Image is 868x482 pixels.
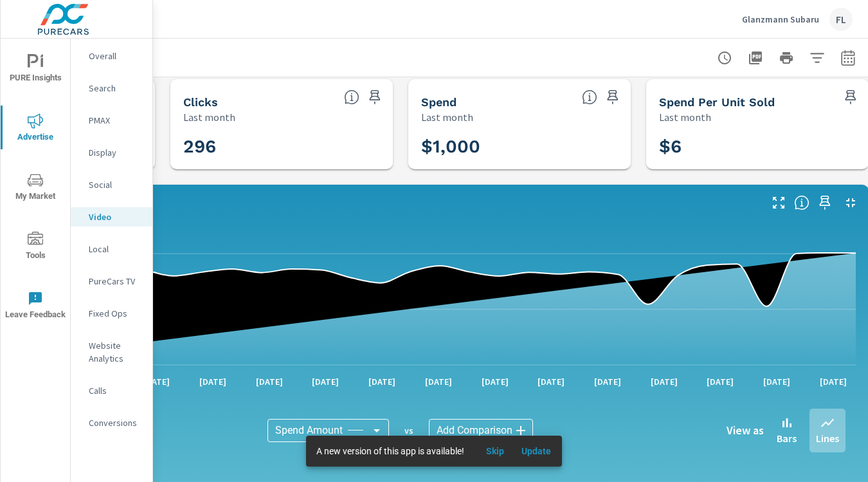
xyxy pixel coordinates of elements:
[659,136,856,158] h3: $6
[1,39,70,335] div: nav menu
[134,375,179,388] p: [DATE]
[840,192,861,213] button: Minimize Widget
[794,195,809,210] span: Understand Video data over time and see how metrics compare to each other.
[71,143,152,162] div: Display
[815,192,835,213] span: Save this to your personalized report
[642,375,687,388] p: [DATE]
[582,89,597,105] span: The amount of money spent on advertising during the period.
[698,375,743,388] p: [DATE]
[602,87,623,107] span: Save this to your personalized report
[89,50,142,62] p: Overall
[421,136,618,158] h3: $1,000
[659,95,775,109] h5: Spend Per Unit Sold
[183,136,380,158] h3: 296
[743,45,768,71] button: "Export Report to PDF"
[480,445,511,457] span: Skip
[811,375,856,388] p: [DATE]
[5,54,66,86] span: PURE Insights
[89,82,142,95] p: Search
[71,207,152,227] div: Video
[247,375,292,388] p: [DATE]
[5,232,66,263] span: Tools
[89,339,142,365] p: Website Analytics
[89,210,142,223] p: Video
[768,192,789,213] button: Make Fullscreen
[71,239,152,259] div: Local
[473,375,518,388] p: [DATE]
[275,424,343,437] span: Spend Amount
[344,89,359,105] span: The number of times an ad was clicked by a consumer.
[71,272,152,291] div: PureCars TV
[585,375,630,388] p: [DATE]
[727,424,764,437] h6: View as
[416,375,461,388] p: [DATE]
[71,381,152,400] div: Calls
[359,375,404,388] p: [DATE]
[89,243,142,255] p: Local
[89,416,142,429] p: Conversions
[421,95,457,109] h5: Spend
[89,114,142,127] p: PMAX
[754,375,799,388] p: [DATE]
[475,441,516,461] button: Skip
[529,375,574,388] p: [DATE]
[89,275,142,288] p: PureCars TV
[804,45,830,71] button: Apply Filters
[773,45,799,71] button: Print Report
[835,45,861,71] button: Select Date Range
[5,291,66,322] span: Leave Feedback
[659,109,711,125] p: Last month
[365,87,385,107] span: Save this to your personalized report
[71,304,152,323] div: Fixed Ops
[777,431,797,446] p: Bars
[421,109,473,125] p: Last month
[89,307,142,320] p: Fixed Ops
[71,46,152,66] div: Overall
[71,336,152,368] div: Website Analytics
[71,175,152,194] div: Social
[183,95,218,109] h5: Clicks
[5,172,66,204] span: My Market
[89,146,142,159] p: Display
[840,87,861,107] span: Save this to your personalized report
[521,445,552,457] span: Update
[5,113,66,145] span: Advertise
[267,419,389,442] div: Spend Amount
[816,431,839,446] p: Lines
[71,111,152,130] div: PMAX
[742,14,819,25] p: Glanzmann Subaru
[516,441,557,461] button: Update
[389,425,429,436] p: vs
[829,8,853,31] div: FL
[316,446,464,456] span: A new version of this app is available!
[89,178,142,191] p: Social
[437,424,512,437] span: Add Comparison
[183,109,235,125] p: Last month
[190,375,235,388] p: [DATE]
[303,375,348,388] p: [DATE]
[429,419,533,442] div: Add Comparison
[71,413,152,432] div: Conversions
[89,384,142,397] p: Calls
[71,79,152,98] div: Search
